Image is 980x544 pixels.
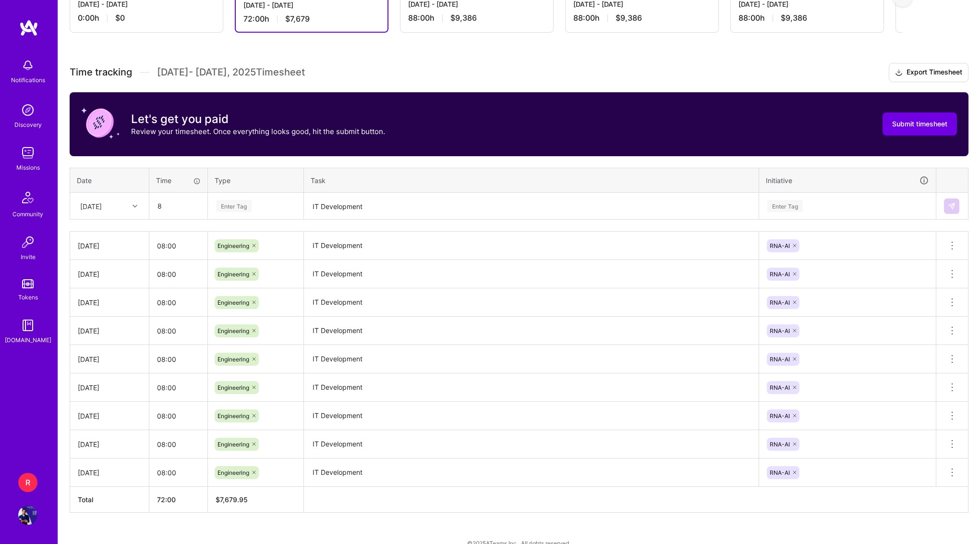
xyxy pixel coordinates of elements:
input: HH:MM [150,193,207,219]
span: Engineering [218,271,249,278]
button: Export Timesheet [889,63,968,82]
textarea: IT Development [305,233,758,259]
div: [DATE] [78,241,141,251]
a: R [16,473,40,492]
textarea: IT Development [305,346,758,372]
textarea: IT Development [305,431,758,457]
div: Tokens [18,292,38,302]
input: HH:MM [149,261,207,287]
th: Type [208,168,304,193]
span: Engineering [218,299,249,306]
span: RNA-AI [770,469,790,476]
div: [DOMAIN_NAME] [5,335,51,345]
div: Invite [21,252,36,262]
span: RNA-AI [770,271,790,278]
span: Engineering [218,242,249,249]
i: icon Chevron [133,204,137,209]
input: HH:MM [149,346,207,372]
span: RNA-AI [770,299,790,306]
div: Time [156,175,201,185]
span: $0 [115,13,125,23]
textarea: IT Development [305,374,758,401]
input: HH:MM [149,432,207,457]
div: [DATE] [78,468,141,478]
div: 72:00 h [243,14,380,24]
span: $9,386 [616,13,642,23]
div: Missions [16,162,40,173]
span: RNA-AI [770,242,790,249]
span: RNA-AI [770,441,790,448]
p: Review your timesheet. Once everything looks good, hit the submit button. [131,126,385,136]
span: [DATE] - [DATE] , 2025 Timesheet [157,66,305,78]
input: HH:MM [149,290,207,315]
input: HH:MM [149,318,207,344]
div: 88:00 h [408,13,545,23]
img: User Avatar [18,506,37,525]
span: RNA-AI [770,384,790,391]
img: discovery [18,100,37,120]
textarea: IT Development [305,459,758,486]
div: [DATE] [78,383,141,393]
span: $9,386 [781,13,807,23]
div: Discovery [14,120,42,130]
textarea: IT Development [305,318,758,344]
span: Engineering [218,469,249,476]
div: [DATE] [78,297,141,308]
textarea: IT Development [305,261,758,287]
h3: Let's get you paid [131,112,385,126]
span: Engineering [218,356,249,363]
input: HH:MM [149,233,207,259]
div: 88:00 h [573,13,711,23]
i: icon Download [895,68,903,78]
input: HH:MM [149,375,207,400]
div: Enter Tag [216,198,252,213]
span: $ 7,679.95 [216,495,248,504]
div: [DATE] [78,269,141,279]
th: 72:00 [149,487,208,513]
div: 0:00 h [78,13,215,23]
div: Community [12,209,43,219]
img: logo [19,19,38,37]
a: User Avatar [16,506,40,525]
div: R [18,473,37,492]
img: coin [81,104,120,142]
input: HH:MM [149,460,207,485]
th: Task [304,168,759,193]
span: RNA-AI [770,327,790,334]
span: Engineering [218,412,249,420]
th: Date [70,168,149,193]
div: Enter Tag [767,198,803,213]
span: RNA-AI [770,412,790,420]
img: teamwork [18,143,37,162]
div: [DATE] [78,326,141,336]
img: tokens [22,279,34,288]
div: [DATE] [80,201,102,211]
button: Submit timesheet [883,112,957,136]
span: Submit timesheet [892,119,947,129]
span: RNA-AI [770,356,790,363]
span: Engineering [218,384,249,391]
div: [DATE] [78,411,141,421]
span: Engineering [218,327,249,334]
img: Community [16,186,39,209]
div: 88:00 h [738,13,876,23]
span: $7,679 [285,14,310,24]
input: HH:MM [149,403,207,429]
span: Time tracking [70,66,132,78]
th: Total [70,487,149,513]
div: Notifications [11,75,45,85]
span: Engineering [218,441,249,448]
span: $9,386 [450,13,477,23]
img: guide book [18,316,37,335]
img: bell [18,56,37,75]
div: Initiative [766,175,929,186]
textarea: IT Development [305,403,758,429]
div: [DATE] [78,354,141,364]
img: Submit [948,202,956,210]
div: [DATE] [78,439,141,449]
img: Invite [18,233,37,252]
textarea: IT Development [305,289,758,316]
